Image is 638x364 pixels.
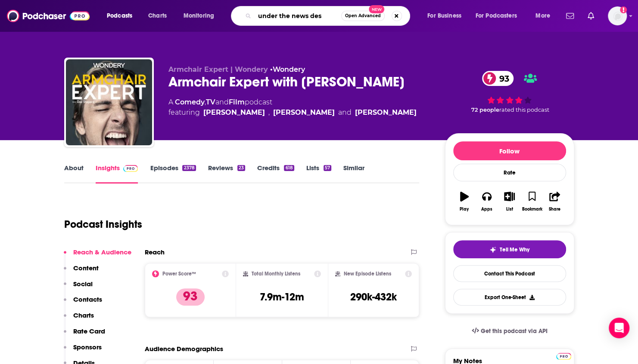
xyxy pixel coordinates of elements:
[107,10,132,22] span: Podcasts
[64,327,105,343] button: Rate Card
[521,186,543,217] button: Bookmark
[215,98,229,106] span: and
[252,271,300,277] h2: Total Monthly Listens
[556,352,571,360] a: Pro website
[73,248,131,256] p: Reach & Audience
[168,97,417,118] div: A podcast
[73,264,99,272] p: Content
[123,165,138,172] img: Podchaser Pro
[445,65,574,119] div: 93 72 peoplerated this podcast
[498,186,520,217] button: List
[64,264,99,280] button: Content
[506,207,513,212] div: List
[369,5,384,13] span: New
[203,107,265,118] a: Dax Shepard
[64,218,142,231] h1: Podcast Insights
[608,6,627,25] img: User Profile
[64,311,94,327] button: Charts
[145,345,223,353] h2: Audience Demographics
[143,9,172,23] a: Charts
[535,10,550,22] span: More
[453,186,476,217] button: Play
[229,98,245,106] a: Film
[101,9,143,23] button: open menu
[556,353,571,360] img: Podchaser Pro
[73,280,93,288] p: Social
[350,291,397,303] h3: 290k-432k
[7,8,90,24] img: Podchaser - Follow, Share and Rate Podcasts
[500,246,529,253] span: Tell Me Why
[453,265,566,282] a: Contact This Podcast
[584,9,598,23] a: Show notifications dropdown
[608,6,627,25] span: Logged in as WE_Broadcast
[64,343,102,359] button: Sponsors
[162,271,196,277] h2: Power Score™
[168,65,268,73] span: Armchair Expert | Wondery
[543,186,566,217] button: Share
[355,107,417,118] div: [PERSON_NAME]
[499,107,549,113] span: rated this podcast
[268,107,270,118] span: ,
[270,65,305,73] span: •
[471,107,499,113] span: 72 people
[489,246,496,253] img: tell me why sparkle
[476,10,517,22] span: For Podcasters
[73,311,94,319] p: Charts
[343,164,364,184] a: Similar
[453,240,566,258] button: tell me why sparkleTell Me Why
[66,59,152,145] img: Armchair Expert with Dax Shepard
[73,327,105,335] p: Rate Card
[176,288,205,306] p: 93
[453,289,566,306] button: Export One-Sheet
[145,248,165,256] h2: Reach
[206,98,215,106] a: TV
[421,9,472,23] button: open menu
[64,295,102,311] button: Contacts
[273,107,335,118] a: Monica Padman
[150,164,196,184] a: Episodes2378
[465,321,554,342] a: Get this podcast via API
[175,98,205,106] a: Comedy
[168,107,417,118] span: featuring
[324,165,331,171] div: 57
[73,295,102,303] p: Contacts
[341,11,385,21] button: Open AdvancedNew
[609,318,629,338] div: Open Intercom Messenger
[148,10,167,22] span: Charts
[482,71,514,86] a: 93
[549,207,560,212] div: Share
[344,271,391,277] h2: New Episode Listens
[64,248,131,264] button: Reach & Audience
[257,164,294,184] a: Credits618
[481,207,492,212] div: Apps
[522,207,542,212] div: Bookmark
[338,107,352,118] span: and
[239,6,418,26] div: Search podcasts, credits, & more...
[345,14,381,18] span: Open Advanced
[205,98,206,106] span: ,
[73,343,102,351] p: Sponsors
[453,164,566,181] div: Rate
[453,141,566,160] button: Follow
[563,9,577,23] a: Show notifications dropdown
[620,6,627,13] svg: Add a profile image
[476,186,498,217] button: Apps
[284,165,294,171] div: 618
[255,9,341,23] input: Search podcasts, credits, & more...
[64,164,84,184] a: About
[177,9,225,23] button: open menu
[529,9,561,23] button: open menu
[260,291,304,303] h3: 7.9m-12m
[237,165,245,171] div: 23
[182,165,196,171] div: 2378
[273,65,305,73] a: Wondery
[184,10,214,22] span: Monitoring
[470,9,529,23] button: open menu
[460,207,469,212] div: Play
[96,164,138,184] a: InsightsPodchaser Pro
[480,327,547,335] span: Get this podcast via API
[306,164,331,184] a: Lists57
[208,164,245,184] a: Reviews23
